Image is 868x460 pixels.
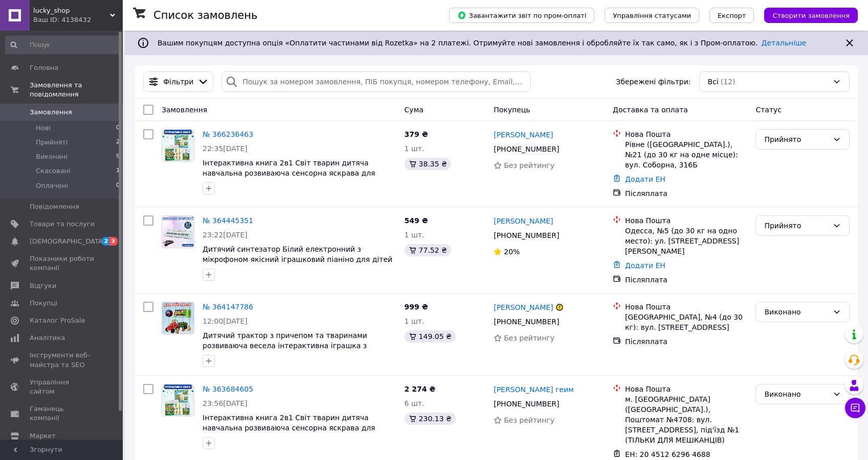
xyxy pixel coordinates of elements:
[718,12,746,19] span: Експорт
[405,330,456,343] div: 149.05 ₴
[492,228,561,243] div: [PHONE_NUMBER]
[30,108,72,117] span: Замовлення
[30,254,95,273] span: Показники роботи компанії
[203,414,375,442] span: Інтерактивна книга 2в1 Світ тварин дитяча навчальна розвиваюча сенсорна яскрава для малювання кни...
[30,351,95,369] span: Інструменти веб-майстра та SEO
[203,216,253,225] a: № 364445351
[625,139,747,170] div: Рівне ([GEOGRAPHIC_DATA].), №21 (до 30 кг на одне місце): вул. Соборна, 316Б
[405,413,456,425] div: 230.13 ₴
[405,130,428,138] span: 379 ₴
[625,215,747,226] div: Нова Пошта
[494,384,573,395] a: [PERSON_NAME] геим
[162,129,194,162] a: Фото товару
[203,231,248,239] span: 23:22[DATE]
[30,404,95,423] span: Гаманець компанії
[405,317,425,325] span: 1 шт.
[36,166,71,176] span: Скасовані
[33,6,110,15] span: lucky_shop
[36,138,68,147] span: Прийняті
[116,124,120,133] span: 0
[162,384,193,416] img: Фото товару
[163,77,193,87] span: Фільтри
[221,71,531,92] input: Пошук за номером замовлення, ПІБ покупця, номером телефону, Email, номером накладної
[405,399,425,407] span: 6 шт.
[30,431,56,441] span: Маркет
[605,8,699,23] button: Управління статусами
[625,302,747,312] div: Нова Пошта
[504,248,520,256] span: 20%
[405,144,425,153] span: 1 шт.
[764,389,829,400] div: Виконано
[36,124,51,133] span: Нові
[764,134,829,145] div: Прийнято
[30,63,58,72] span: Головна
[613,106,688,114] span: Доставка та оплата
[494,106,530,114] span: Покупець
[708,77,719,87] span: Всі
[33,15,123,25] div: Ваш ID: 4138432
[109,237,118,246] span: 3
[36,181,68,190] span: Оплачені
[625,450,710,458] span: ЕН: 20 4512 6296 4688
[405,303,428,311] span: 999 ₴
[504,416,554,424] span: Без рейтингу
[504,334,554,342] span: Без рейтингу
[102,237,110,246] span: 2
[492,142,561,156] div: [PHONE_NUMBER]
[30,299,57,308] span: Покупці
[162,106,207,114] span: Замовлення
[494,130,553,140] a: [PERSON_NAME]
[625,129,747,139] div: Нова Пошта
[613,12,691,19] span: Управління статусами
[30,202,79,211] span: Повідомлення
[30,220,95,229] span: Товари та послуги
[625,312,747,332] div: [GEOGRAPHIC_DATA], №4 (до 30 кг): вул. [STREET_ADDRESS]
[625,275,747,285] div: Післяплата
[492,397,561,411] div: [PHONE_NUMBER]
[203,385,253,393] a: № 363684605
[116,181,120,190] span: 0
[116,152,120,161] span: 9
[158,39,806,47] span: Вашим покупцям доступна опція «Оплатити частинами від Rozetka» на 2 платежі. Отримуйте нові замов...
[625,336,747,347] div: Післяплата
[203,159,375,187] a: Інтерактивна книга 2в1 Світ тварин дитяча навчальна розвиваюча сенсорна яскрава для малювання кни...
[772,12,850,19] span: Створити замовлення
[30,316,85,325] span: Каталог ProSale
[764,220,829,231] div: Прийнято
[405,385,436,393] span: 2 274 ₴
[405,231,425,239] span: 1 шт.
[203,399,248,407] span: 23:56[DATE]
[116,138,120,147] span: 2
[494,302,553,312] a: [PERSON_NAME]
[30,281,56,290] span: Відгуки
[162,302,194,334] a: Фото товару
[30,81,123,99] span: Замовлення та повідомлення
[616,77,691,87] span: Збережені фільтри:
[492,314,561,329] div: [PHONE_NUMBER]
[709,8,754,23] button: Експорт
[754,11,858,19] a: Створити замовлення
[30,237,105,246] span: [DEMOGRAPHIC_DATA]
[405,106,424,114] span: Cума
[625,188,747,199] div: Післяплата
[405,244,451,256] div: 77.52 ₴
[30,378,95,396] span: Управління сайтом
[625,384,747,394] div: Нова Пошта
[764,306,829,318] div: Виконано
[845,398,865,418] button: Чат з покупцем
[203,144,248,153] span: 22:35[DATE]
[504,161,554,170] span: Без рейтингу
[203,331,367,360] a: Дитячий трактор з причепом та тваринами розвиваюча весела інтерактивна іграшка з підсвічуванням д...
[625,226,747,256] div: Одесса, №5 (до 30 кг на одно место): ул. [STREET_ADDRESS][PERSON_NAME]
[405,158,451,170] div: 38.35 ₴
[30,333,65,343] span: Аналітика
[625,261,665,270] a: Додати ЕН
[755,106,782,114] span: Статус
[116,166,120,176] span: 1
[162,302,193,334] img: Фото товару
[625,394,747,445] div: м. [GEOGRAPHIC_DATA] ([GEOGRAPHIC_DATA].), Поштомат №4708: вул. [STREET_ADDRESS], під'їзд №1 (ТІЛ...
[203,303,253,311] a: № 364147786
[162,216,193,248] img: Фото товару
[162,130,193,161] img: Фото товару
